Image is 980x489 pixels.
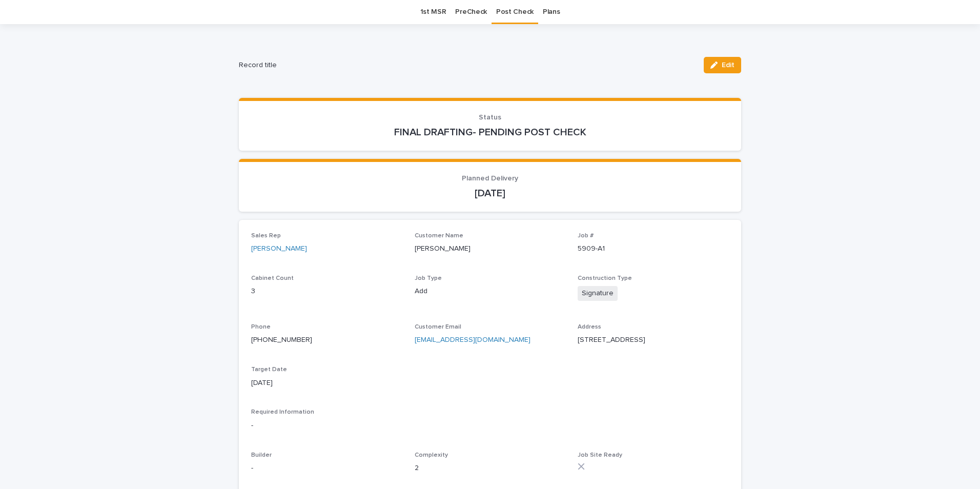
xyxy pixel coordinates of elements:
[704,57,741,73] button: Edit
[251,286,402,297] p: 3
[415,463,566,474] p: 2
[239,61,696,70] h2: Record title
[578,243,729,254] p: 5909-A1
[251,378,402,389] p: [DATE]
[251,336,312,343] a: [PHONE_NUMBER]
[251,243,307,254] a: [PERSON_NAME]
[415,243,566,254] p: [PERSON_NAME]
[415,275,442,281] span: Job Type
[578,275,632,281] span: Construction Type
[578,335,729,345] p: [STREET_ADDRESS]
[415,286,566,297] p: Add
[251,409,314,415] span: Required Information
[415,336,530,343] a: [EMAIL_ADDRESS][DOMAIN_NAME]
[251,420,729,431] p: -
[251,126,729,138] p: FINAL DRAFTING- PENDING POST CHECK
[251,187,729,199] p: [DATE]
[578,286,618,301] span: Signature
[722,62,734,69] span: Edit
[462,175,518,182] span: Planned Delivery
[578,452,622,458] span: Job Site Ready
[578,324,601,330] span: Address
[251,452,272,458] span: Builder
[578,233,594,239] span: Job #
[251,366,287,373] span: Target Date
[251,463,402,474] p: -
[415,452,448,458] span: Complexity
[415,233,463,239] span: Customer Name
[479,114,501,121] span: Status
[251,233,281,239] span: Sales Rep
[415,324,461,330] span: Customer Email
[251,275,294,281] span: Cabinet Count
[251,324,271,330] span: Phone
